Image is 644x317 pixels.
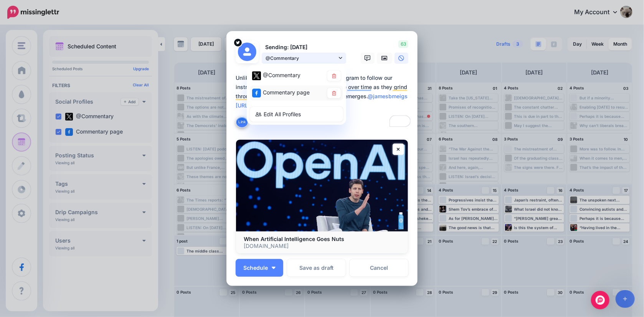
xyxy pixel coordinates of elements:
button: Schedule [236,259,283,277]
a: Edit All Profiles [250,107,343,122]
span: @Commentary [266,54,337,62]
img: arrow-down-white.png [272,267,276,269]
img: When Artificial Intelligence Goes Nuts [236,140,408,231]
div: Unlike traditional computers, which we program to follow our instructions precisely, AI algorithm... [236,73,412,110]
img: user_default_image.png [238,43,256,61]
p: Sending: [DATE] [262,43,346,52]
img: facebook-square.png [252,89,261,97]
button: Link [236,116,248,128]
button: Save as draft [287,259,346,277]
span: Commentary page [263,89,310,96]
a: @Commentary [262,53,346,64]
p: [DOMAIN_NAME] [244,243,400,249]
div: Open Intercom Messenger [591,291,609,309]
span: @Commentary [263,72,301,78]
textarea: To enrich screen reader interactions, please activate Accessibility in Grammarly extension settings [236,73,412,129]
img: twitter-square.png [252,71,261,80]
b: When Artificial Intelligence Goes Nuts [244,236,344,242]
span: 63 [398,40,408,48]
a: Cancel [350,259,408,277]
span: Schedule [243,265,268,271]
